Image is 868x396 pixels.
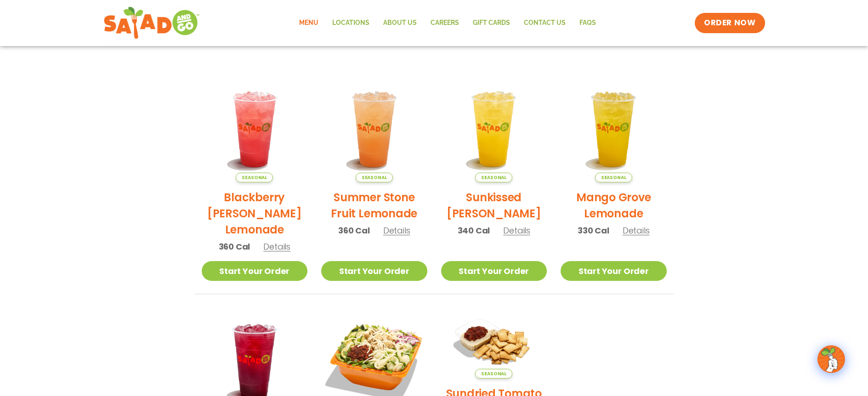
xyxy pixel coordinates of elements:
h2: Blackberry [PERSON_NAME] Lemonade [202,189,308,238]
h2: Sunkissed [PERSON_NAME] [441,189,547,221]
img: Product photo for Mango Grove Lemonade [561,76,667,182]
a: Contact Us [517,12,573,34]
span: ORDER NOW [704,17,755,29]
span: Details [383,225,410,236]
img: Product photo for Sundried Tomato Hummus & Pita Chips [441,308,547,379]
span: Seasonal [236,173,273,182]
h2: Mango Grove Lemonade [561,189,667,221]
a: Careers [424,12,466,34]
nav: Menu [292,12,603,34]
a: Start Your Order [202,261,308,281]
img: wpChatIcon [818,346,844,372]
span: Details [503,225,530,236]
span: 360 Cal [338,224,370,237]
h2: Summer Stone Fruit Lemonade [321,189,427,221]
span: Seasonal [356,173,393,182]
span: Details [623,225,650,236]
a: Start Your Order [321,261,427,281]
img: new-SAG-logo-768×292 [103,5,200,41]
img: Product photo for Sunkissed Yuzu Lemonade [441,76,547,182]
span: Seasonal [595,173,632,182]
a: Start Your Order [561,261,667,281]
a: Locations [325,12,376,34]
img: Product photo for Summer Stone Fruit Lemonade [321,76,427,182]
span: Seasonal [475,173,512,182]
span: Details [263,241,290,252]
a: About Us [376,12,424,34]
a: Menu [292,12,325,34]
a: ORDER NOW [695,13,765,33]
img: Product photo for Blackberry Bramble Lemonade [202,76,308,182]
a: GIFT CARDS [466,12,517,34]
a: FAQs [573,12,603,34]
a: Start Your Order [441,261,547,281]
span: 360 Cal [219,240,250,253]
span: 330 Cal [578,224,609,237]
span: 340 Cal [458,224,490,237]
span: Seasonal [475,369,512,379]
